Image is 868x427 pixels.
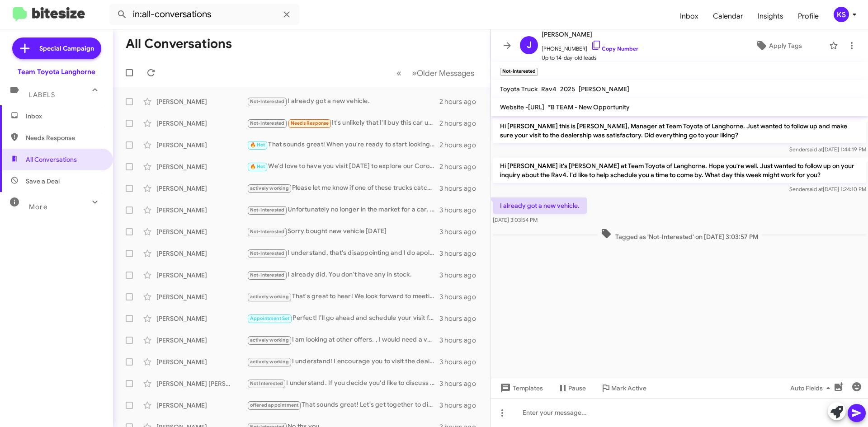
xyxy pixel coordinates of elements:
[493,118,866,143] p: Hi [PERSON_NAME] this is [PERSON_NAME], Manager at Team Toyota of Langhorne. Just wanted to follo...
[250,315,290,321] span: Appointment Set
[568,380,586,396] span: Pause
[250,185,289,191] span: actively working
[250,207,285,213] span: Not-Interested
[250,120,285,126] span: Not-Interested
[250,164,265,169] span: 🔥 Hot
[439,357,483,366] div: 3 hours ago
[156,162,247,171] div: [PERSON_NAME]
[156,206,247,215] div: [PERSON_NAME]
[26,177,60,186] span: Save a Deal
[156,97,247,106] div: [PERSON_NAME]
[597,228,762,241] span: Tagged as 'Not-Interested' on [DATE] 3:03:57 PM
[498,380,543,396] span: Templates
[291,120,329,126] span: Needs Response
[439,336,483,345] div: 3 hours ago
[39,44,94,53] span: Special Campaign
[247,205,439,215] div: Unfortunately no longer in the market for a car. Thx anyway.
[439,227,483,236] div: 3 hours ago
[156,119,247,128] div: [PERSON_NAME]
[26,133,103,142] span: Needs Response
[392,64,480,82] nav: Page navigation example
[807,146,823,153] span: said at
[706,3,750,29] a: Calendar
[247,96,439,107] div: I already got a new vehicle.
[247,313,439,324] div: Perfect! I’ll go ahead and schedule your visit for [DATE] between 12 and 2. We look forward to se...
[156,379,247,388] div: [PERSON_NAME] [PERSON_NAME]
[26,112,103,121] span: Inbox
[109,4,299,25] input: Search
[247,400,439,410] div: That sounds great! Let's get together to discuss your options for the red Highlander. When would ...
[611,380,646,396] span: Mark Active
[391,64,407,82] button: Previous
[439,314,483,323] div: 3 hours ago
[156,184,247,193] div: [PERSON_NAME]
[247,335,439,345] div: I am looking at other offers. , I would need a verbal agreement before i would commit to coming d...
[591,45,638,52] a: Copy Number
[250,294,289,300] span: actively working
[250,250,285,256] span: Not-Interested
[126,37,232,51] h1: All Conversations
[250,337,289,343] span: actively working
[247,140,439,150] div: That sounds great! When you're ready to start looking for another vehicle, feel free to reach out...
[156,271,247,280] div: [PERSON_NAME]
[156,227,247,236] div: [PERSON_NAME]
[156,141,247,150] div: [PERSON_NAME]
[541,85,557,93] span: Rav4
[807,186,823,192] span: said at
[673,3,706,29] a: Inbox
[247,291,439,302] div: That's great to hear! We look forward to meeting with you soon.
[593,380,654,396] button: Mark Active
[412,67,417,79] span: »
[156,336,247,345] div: [PERSON_NAME]
[500,85,538,93] span: Toyota Truck
[247,161,439,172] div: We'd love to have you visit [DATE] to explore our Corolla inventory! What time works best for you?
[247,118,439,128] div: It's unlikely that I'll buy this car unless there is a deal
[250,402,299,408] span: offered appointment
[550,380,593,396] button: Pause
[542,53,638,62] span: Up to 14-day-old leads
[542,40,638,53] span: [PHONE_NUMBER]
[548,103,630,111] span: *B TEAM - New Opportunity
[491,380,550,396] button: Templates
[493,158,866,183] p: Hi [PERSON_NAME] it's [PERSON_NAME] at Team Toyota of Langhorne. Hope you're well. Just wanted to...
[156,401,247,410] div: [PERSON_NAME]
[406,64,480,82] button: Next
[750,3,791,29] a: Insights
[732,38,825,54] button: Apply Tags
[783,380,841,396] button: Auto Fields
[247,183,439,193] div: Please let me know if one of these trucks catches your eye. They are going through service now an...
[439,162,483,171] div: 2 hours ago
[250,272,285,278] span: Not-Interested
[789,186,866,192] span: Sender [DATE] 1:24:10 PM
[769,38,802,54] span: Apply Tags
[439,97,483,106] div: 2 hours ago
[439,184,483,193] div: 3 hours ago
[834,7,849,22] div: KS
[439,401,483,410] div: 3 hours ago
[247,357,439,367] div: I understand! I encourage you to visit the dealership to explore any available options that suit ...
[439,206,483,215] div: 3 hours ago
[560,85,575,93] span: 2025
[250,380,283,386] span: Not Interested
[250,142,265,148] span: 🔥 Hot
[247,270,439,280] div: I already did. You don't have any in stock.
[156,357,247,366] div: [PERSON_NAME]
[500,68,538,76] small: Not-Interested
[156,314,247,323] div: [PERSON_NAME]
[791,3,826,29] a: Profile
[439,249,483,258] div: 3 hours ago
[493,197,587,214] p: I already got a new vehicle.
[439,379,483,388] div: 3 hours ago
[12,38,101,59] a: Special Campaign
[500,103,544,111] span: Website -[URL]
[29,91,55,99] span: Labels
[579,85,629,93] span: [PERSON_NAME]
[250,229,285,235] span: Not-Interested
[439,141,483,150] div: 2 hours ago
[29,203,47,211] span: More
[250,99,285,104] span: Not-Interested
[439,119,483,128] div: 2 hours ago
